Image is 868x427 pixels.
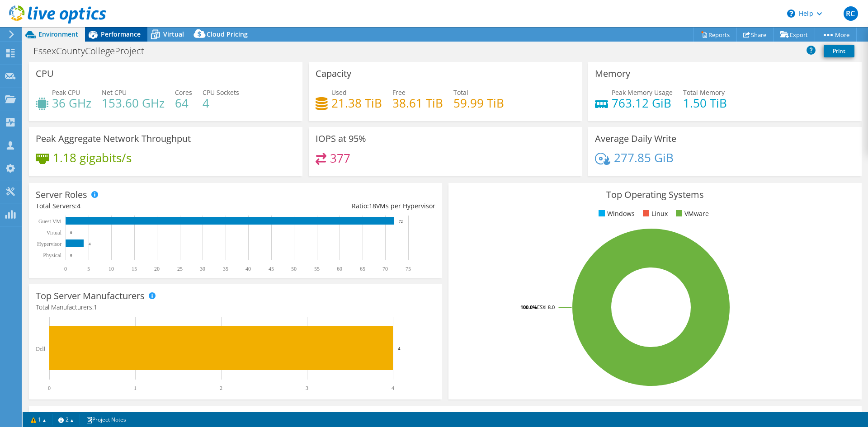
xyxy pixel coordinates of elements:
[64,266,67,272] text: 0
[220,385,222,391] text: 2
[455,190,855,200] h3: Top Operating Systems
[736,28,774,42] a: Share
[36,190,87,200] h3: Server Roles
[787,9,795,18] svg: \n
[360,266,365,272] text: 65
[175,98,192,108] h4: 64
[392,385,394,391] text: 4
[108,266,114,272] text: 10
[203,98,239,108] h4: 4
[94,303,97,311] span: 1
[203,88,239,97] span: CPU Sockets
[36,134,191,144] h3: Peak Aggregate Network Throughput
[36,201,236,211] div: Total Servers:
[337,266,342,272] text: 60
[773,28,815,42] a: Export
[29,46,158,56] h1: EssexCountyCollegeProject
[269,266,274,272] text: 45
[102,98,165,108] h4: 153.60 GHz
[43,252,61,258] text: Physical
[316,134,366,144] h3: IOPS at 95%
[316,69,351,79] h3: Capacity
[236,201,435,211] div: Ratio: VMs per Hypervisor
[70,230,72,235] text: 0
[453,88,468,97] span: Total
[614,153,674,163] h4: 277.85 GiB
[331,88,347,97] span: Used
[37,241,61,247] text: Hypervisor
[537,304,555,310] tspan: ESXi 8.0
[824,45,854,57] a: Print
[36,302,435,312] h4: Total Manufacturers:
[612,88,673,97] span: Peak Memory Usage
[612,98,673,108] h4: 763.12 GiB
[80,414,132,425] a: Project Notes
[406,266,411,272] text: 75
[520,304,537,310] tspan: 100.0%
[77,202,80,210] span: 4
[815,28,857,42] a: More
[132,266,137,272] text: 15
[177,266,183,272] text: 25
[36,291,145,301] h3: Top Server Manufacturers
[641,209,668,219] li: Linux
[392,98,443,108] h4: 38.61 TiB
[595,134,676,144] h3: Average Daily Write
[392,88,406,97] span: Free
[52,414,80,425] a: 2
[291,266,297,272] text: 50
[38,30,78,38] span: Environment
[595,69,630,79] h3: Memory
[693,28,737,42] a: Reports
[382,266,388,272] text: 70
[70,253,72,258] text: 0
[674,209,709,219] li: VMware
[223,266,228,272] text: 35
[134,385,137,391] text: 1
[453,98,504,108] h4: 59.99 TiB
[53,153,132,163] h4: 1.18 gigabits/s
[87,266,90,272] text: 5
[47,230,62,236] text: Virtual
[683,88,725,97] span: Total Memory
[24,414,52,425] a: 1
[52,98,91,108] h4: 36 GHz
[207,30,248,38] span: Cloud Pricing
[314,266,320,272] text: 55
[331,98,382,108] h4: 21.38 TiB
[48,385,51,391] text: 0
[101,30,141,38] span: Performance
[163,30,184,38] span: Virtual
[596,209,635,219] li: Windows
[38,218,61,225] text: Guest VM
[844,6,858,21] span: RC
[154,266,160,272] text: 20
[200,266,205,272] text: 30
[245,266,251,272] text: 40
[330,153,350,163] h4: 377
[369,202,376,210] span: 18
[175,88,192,97] span: Cores
[398,346,401,351] text: 4
[36,346,45,352] text: Dell
[89,242,91,246] text: 4
[399,219,403,224] text: 72
[52,88,80,97] span: Peak CPU
[306,385,308,391] text: 3
[102,88,127,97] span: Net CPU
[683,98,727,108] h4: 1.50 TiB
[36,69,54,79] h3: CPU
